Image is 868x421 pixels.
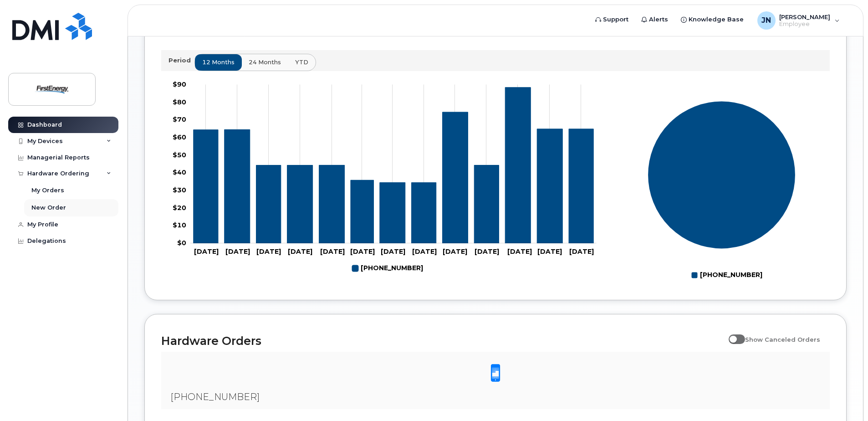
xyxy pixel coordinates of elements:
tspan: $70 [173,116,186,124]
tspan: [DATE] [475,247,499,256]
tspan: $10 [173,221,186,230]
tspan: [DATE] [225,247,250,256]
tspan: [DATE] [350,247,375,256]
tspan: [DATE] [412,247,437,256]
tspan: $60 [173,133,186,141]
iframe: Messenger Launcher [828,381,861,414]
tspan: [DATE] [537,247,562,256]
tspan: [DATE] [381,247,405,256]
a: Knowledge Base [674,10,750,29]
span: [PHONE_NUMBER] [170,391,260,402]
g: Chart [173,80,597,276]
g: Chart [648,101,796,283]
span: JN [761,15,771,26]
tspan: [DATE] [569,247,594,256]
span: Alerts [649,15,668,24]
a: Support [589,10,635,29]
span: [PERSON_NAME] [779,13,830,21]
tspan: $80 [173,98,186,106]
tspan: [DATE] [194,247,219,256]
span: Employee [779,21,830,28]
span: Knowledge Base [689,15,744,24]
tspan: [DATE] [443,247,467,256]
g: Legend [352,261,423,276]
g: Series [648,101,796,249]
div: Jeffrey Neal [751,11,846,30]
span: YTD [295,58,308,67]
tspan: [DATE] [320,247,345,256]
span: Support [603,15,628,24]
span: Show Canceled Orders [745,336,820,343]
tspan: $20 [173,204,186,212]
tspan: [DATE] [288,247,312,256]
p: Period [168,56,194,65]
h2: Hardware Orders [161,334,724,348]
tspan: $40 [173,169,186,177]
a: Alerts [635,10,674,29]
tspan: $30 [173,186,186,194]
tspan: $0 [177,239,186,247]
g: 681-404-9622 [352,261,423,276]
span: 24 months [249,58,281,67]
input: Show Canceled Orders [729,331,736,338]
tspan: $50 [173,151,186,159]
g: 681-404-9622 [194,87,593,243]
tspan: [DATE] [507,247,532,256]
tspan: [DATE] [256,247,281,256]
g: Legend [691,267,762,283]
tspan: $90 [173,80,186,88]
